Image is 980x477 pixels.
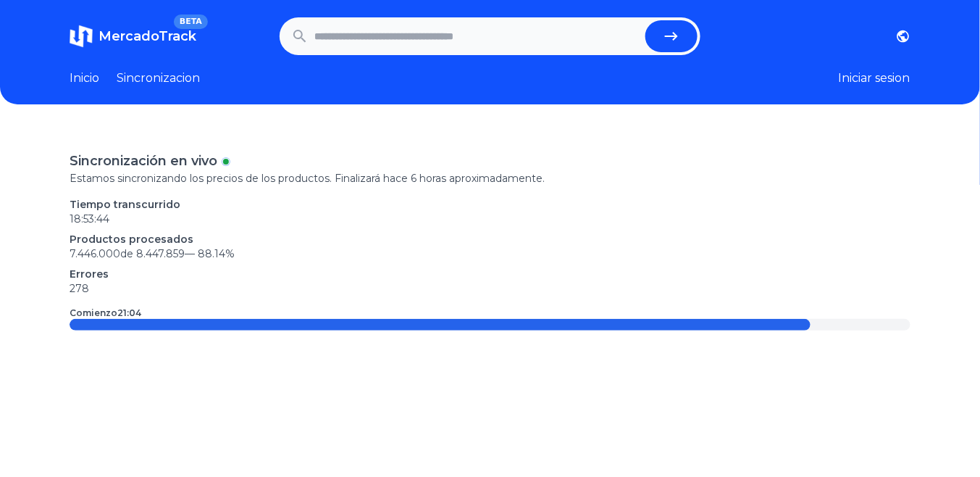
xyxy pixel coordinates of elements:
img: MercadoTrack [70,25,93,48]
a: Sincronizacion [117,70,200,87]
time: 21:04 [117,307,141,318]
p: Estamos sincronizando los precios de los productos. Finalizará hace 6 horas aproximadamente. [70,171,910,186]
a: MercadoTrackBETA [70,25,196,48]
p: 278 [70,281,910,296]
p: Productos procesados [70,232,910,246]
span: MercadoTrack [99,28,196,44]
p: Comienzo [70,307,141,319]
a: Inicio [70,70,99,87]
p: Errores [70,267,910,281]
p: 7.446.000 de 8.447.859 — [70,246,910,261]
p: Tiempo transcurrido [70,197,910,212]
span: BETA [174,14,208,29]
span: 88.14 % [198,247,235,260]
button: Iniciar sesion [839,70,910,87]
p: Sincronización en vivo [70,151,217,171]
time: 18:53:44 [70,212,109,225]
